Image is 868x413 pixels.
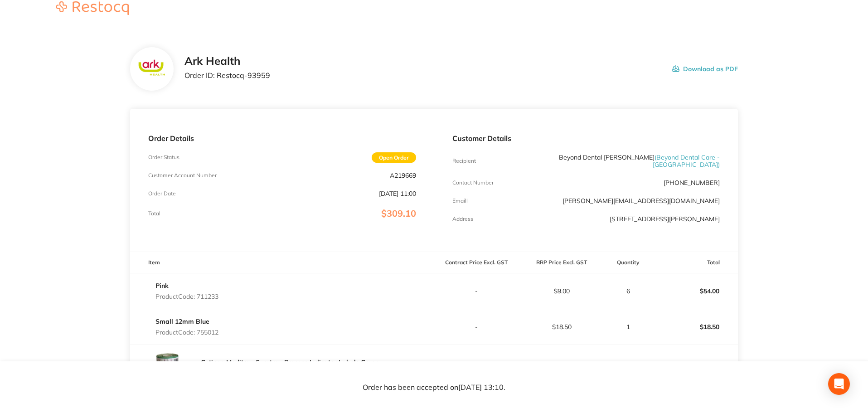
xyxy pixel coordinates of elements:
span: $309.10 [381,208,416,219]
p: Contact Number [452,180,494,186]
th: Contract Price Excl. GST [434,252,519,273]
p: [DATE] 11:00 [379,190,416,197]
p: Order has been accepted on [DATE] 13:10 . [363,383,505,391]
p: Order Status [148,154,179,160]
p: Order Date [148,190,176,197]
p: Product Code: 755012 [155,329,218,336]
p: $9.00 [519,287,604,295]
img: dnFnNjJ2Nw [148,345,194,390]
img: c3FhZTAyaA [137,58,167,79]
button: Download as PDF [672,55,738,83]
p: Order ID: Restocq- 93959 [184,71,270,79]
p: Customer Details [452,134,720,142]
th: Item [130,252,434,273]
p: 1 [605,323,652,330]
p: $94.00 [653,357,737,379]
p: Product Code: 711233 [155,293,218,300]
a: Small 12mm Blue [155,317,209,326]
h2: Ark Health [184,55,270,68]
p: 6 [605,287,652,295]
a: Restocq logo [47,1,138,16]
a: Pink [155,282,169,290]
p: $54.00 [653,280,737,302]
p: Order Details [148,134,416,142]
p: Address [452,216,473,222]
th: Total [653,252,738,273]
p: [STREET_ADDRESS][PERSON_NAME] [610,215,720,223]
a: [PERSON_NAME][EMAIL_ADDRESS][DOMAIN_NAME] [563,197,720,205]
p: $18.50 [653,316,737,338]
p: $18.50 [519,323,604,330]
p: Customer Account Number [148,172,217,179]
th: RRP Price Excl. GST [519,252,604,273]
p: Recipient [452,158,476,164]
p: - [435,287,519,295]
p: Total [148,210,160,217]
span: Open Order [372,152,416,163]
th: Quantity [604,252,653,273]
p: A219669 [390,172,416,179]
a: Getinge Meditrax Suretrax Process Indicator Labels Green [201,358,379,366]
span: ( Beyond Dental Care - [GEOGRAPHIC_DATA] ) [653,153,720,169]
div: Open Intercom Messenger [828,373,850,395]
p: Beyond Dental [PERSON_NAME] [541,154,720,168]
img: Restocq logo [47,1,138,15]
p: [PHONE_NUMBER] [664,179,720,186]
p: Emaill [452,198,468,204]
p: - [435,323,519,330]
